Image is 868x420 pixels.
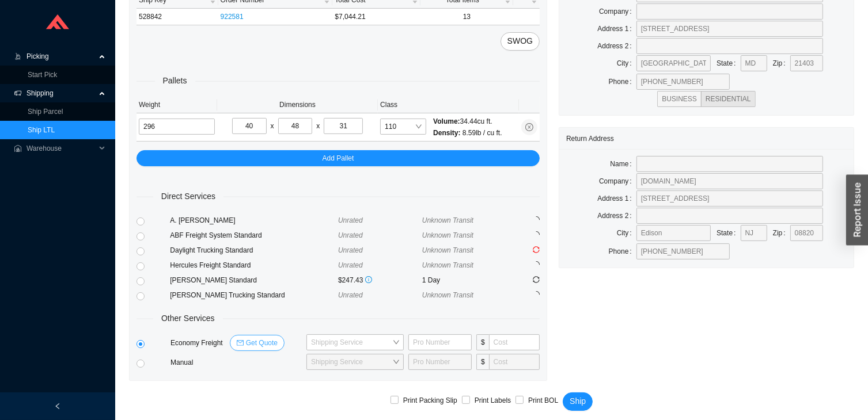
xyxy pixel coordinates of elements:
[489,334,540,350] input: Cost
[170,230,338,241] div: ABF Freight System Standard
[433,116,502,127] div: 34.44 cu ft.
[28,108,63,116] a: Ship Parcel
[170,259,338,271] div: Hercules Freight Standard
[221,13,244,21] a: 922581
[433,127,502,139] div: 8.59 lb / cu ft.
[399,395,462,406] span: Print Packing Slip
[232,118,267,134] input: L
[599,173,636,189] label: Company
[271,120,274,132] div: x
[365,276,372,283] span: info-circle
[26,139,96,158] span: Warehouse
[170,245,338,256] div: Daylight Trucking Standard
[137,97,217,113] th: Weight
[566,128,847,149] div: Return Address
[338,246,363,254] span: Unrated
[533,246,540,253] span: sync
[422,216,473,224] span: Unknown Transit
[433,117,460,125] span: Volume:
[168,335,304,351] div: Economy Freight
[408,334,472,350] input: Pro Number
[717,55,740,71] label: State
[533,276,540,283] span: sync
[717,225,740,241] label: State
[533,261,540,268] span: loading
[278,118,313,134] input: W
[609,74,636,90] label: Phone
[597,38,636,54] label: Address 2
[610,156,636,172] label: Name
[338,261,363,269] span: Unrated
[170,274,338,286] div: [PERSON_NAME] Standard
[28,126,55,134] a: Ship LTL
[599,3,636,20] label: Company
[324,118,363,134] input: H
[170,215,338,226] div: A. [PERSON_NAME]
[338,274,422,286] div: $247.43
[533,216,540,223] span: loading
[217,97,378,113] th: Dimensions
[597,190,636,207] label: Address 1
[338,216,363,224] span: Unrated
[170,289,338,301] div: [PERSON_NAME] Trucking Standard
[332,9,420,25] td: $7,044.21
[609,243,636,259] label: Phone
[420,9,514,25] td: 13
[597,21,636,37] label: Address 1
[54,403,61,410] span: left
[470,395,516,406] span: Print Labels
[521,119,537,135] button: close-circle
[476,354,489,370] span: $
[773,55,790,71] label: Zip
[408,354,472,370] input: Pro Number
[533,291,540,298] span: loading
[533,231,540,238] span: loading
[489,354,540,370] input: Cost
[28,71,57,79] a: Start Pick
[773,225,790,241] label: Zip
[230,335,285,351] button: mailGet Quote
[433,129,460,137] span: Density:
[570,395,586,408] span: Ship
[422,246,473,254] span: Unknown Transit
[338,291,363,299] span: Unrated
[137,9,218,25] td: 528842
[378,97,519,113] th: Class
[422,261,473,269] span: Unknown Transit
[153,312,223,325] span: Other Services
[316,120,320,132] div: x
[706,95,751,103] span: RESIDENTIAL
[524,395,563,406] span: Print BOL
[507,35,533,48] span: SWOG
[597,208,636,224] label: Address 2
[422,231,473,239] span: Unknown Transit
[501,32,540,51] button: SWOG
[26,84,96,102] span: Shipping
[246,337,278,349] span: Get Quote
[422,291,473,299] span: Unknown Transit
[26,47,96,66] span: Picking
[617,225,636,241] label: City
[422,274,506,286] div: 1 Day
[662,95,697,103] span: BUSINESS
[323,152,354,164] span: Add Pallet
[237,339,244,348] span: mail
[338,231,363,239] span: Unrated
[153,190,223,203] span: Direct Services
[155,74,195,87] span: Pallets
[137,150,540,166] button: Add Pallet
[617,55,636,71] label: City
[563,392,593,411] button: Ship
[385,119,422,134] span: 110
[168,357,304,368] div: Manual
[476,334,489,350] span: $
